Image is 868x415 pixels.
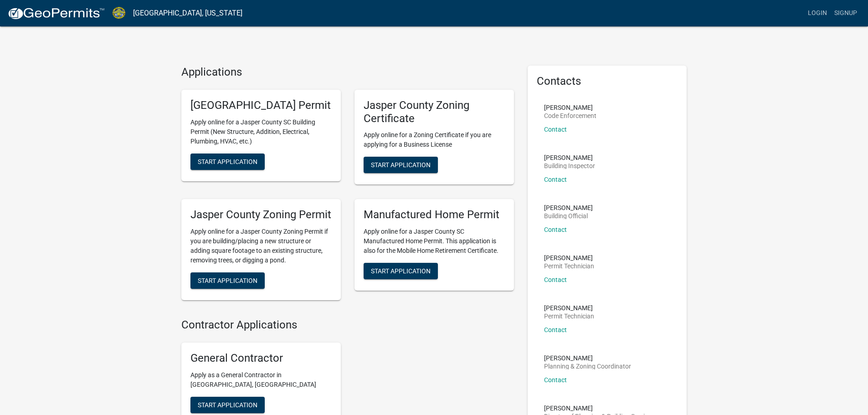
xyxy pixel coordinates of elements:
p: Permit Technician [544,313,594,319]
h5: [GEOGRAPHIC_DATA] Permit [190,99,332,112]
p: Apply as a General Contractor in [GEOGRAPHIC_DATA], [GEOGRAPHIC_DATA] [190,370,332,389]
p: Apply online for a Zoning Certificate if you are applying for a Business License [364,130,505,149]
h5: Jasper County Zoning Certificate [364,99,505,125]
h4: Contractor Applications [181,318,514,332]
button: Start Application [190,154,265,170]
span: Start Application [198,277,257,284]
a: [GEOGRAPHIC_DATA], [US_STATE] [133,5,242,21]
a: Contact [544,376,567,384]
p: Apply online for a Jasper County Zoning Permit if you are building/placing a new structure or add... [190,227,332,265]
img: Jasper County, South Carolina [112,7,126,19]
h4: Applications [181,66,514,79]
button: Start Application [364,157,438,173]
span: Start Application [371,267,431,275]
a: Contact [544,326,567,333]
button: Start Application [364,263,438,279]
button: Start Application [190,397,265,413]
p: [PERSON_NAME] [544,405,654,411]
h5: Contacts [537,75,678,88]
p: [PERSON_NAME] [544,154,595,161]
h5: General Contractor [190,352,332,365]
p: Building Official [544,213,593,219]
span: Start Application [198,158,257,165]
p: [PERSON_NAME] [544,255,594,261]
p: Planning & Zoning Coordinator [544,363,631,369]
p: [PERSON_NAME] [544,305,594,311]
p: Building Inspector [544,163,595,169]
p: [PERSON_NAME] [544,205,593,211]
h5: Jasper County Zoning Permit [190,208,332,221]
a: Login [804,5,831,22]
span: Start Application [371,161,431,169]
span: Start Application [198,401,257,408]
p: Apply online for a Jasper County SC Building Permit (New Structure, Addition, Electrical, Plumbin... [190,118,332,146]
wm-workflow-list-section: Applications [181,66,514,307]
a: Contact [544,276,567,283]
p: [PERSON_NAME] [544,355,631,361]
button: Start Application [190,272,265,289]
a: Contact [544,226,567,233]
a: Contact [544,176,567,183]
p: Permit Technician [544,263,594,269]
p: [PERSON_NAME] [544,104,596,111]
h5: Manufactured Home Permit [364,208,505,221]
a: Contact [544,126,567,133]
p: Apply online for a Jasper County SC Manufactured Home Permit. This application is also for the Mo... [364,227,505,256]
a: Signup [831,5,861,22]
p: Code Enforcement [544,113,596,119]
